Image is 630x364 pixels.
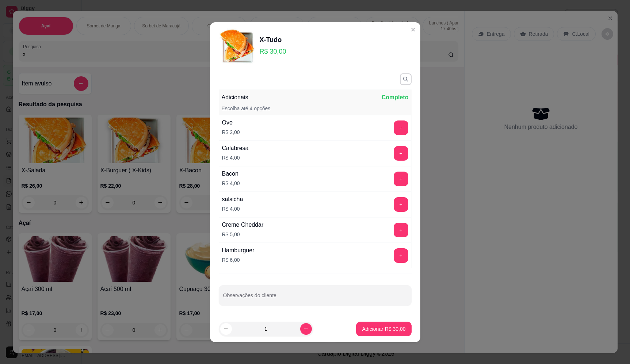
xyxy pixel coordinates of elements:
button: increase-product-quantity [300,323,312,335]
p: Adicionais [222,93,248,102]
p: Adicionar R$ 30,00 [362,325,405,333]
p: R$ 6,00 [222,256,255,264]
div: salsicha [222,195,243,204]
button: add [394,197,408,212]
p: R$ 4,00 [222,205,243,212]
button: add [394,172,408,186]
p: R$ 5,00 [222,231,264,238]
p: R$ 30,00 [260,46,286,57]
div: Bacon [222,169,240,178]
div: Hamburguer [222,246,255,255]
p: Escolha até 4 opções [222,105,271,112]
p: R$ 4,00 [222,180,240,187]
img: product-image [219,28,255,65]
button: add [394,223,408,237]
button: add [394,120,408,135]
button: Close [407,24,419,35]
button: Adicionar R$ 30,00 [356,322,411,336]
button: add [394,248,408,263]
div: Calabresa [222,144,249,153]
div: Ovo [222,118,240,127]
div: Creme Cheddar [222,221,264,229]
button: add [394,146,408,161]
button: decrease-product-quantity [220,323,232,335]
p: Completo [382,93,409,102]
div: X-Tudo [260,35,286,45]
p: R$ 4,00 [222,154,249,161]
input: Observações do cliente [223,295,407,302]
p: R$ 2,00 [222,129,240,136]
